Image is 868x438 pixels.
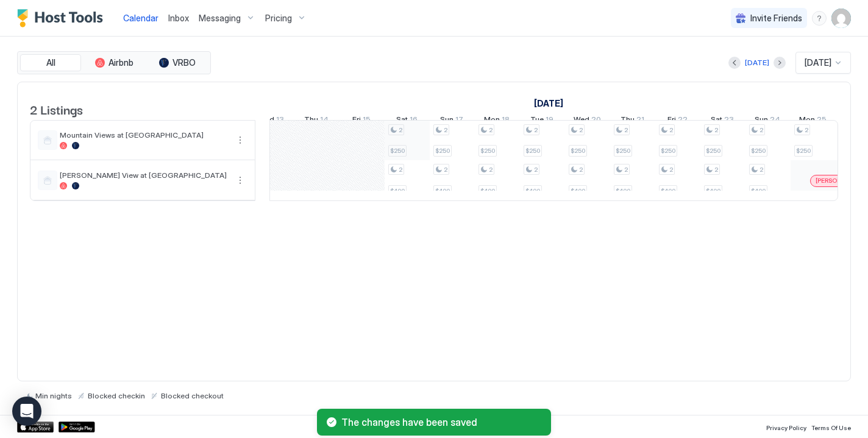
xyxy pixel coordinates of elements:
span: Sun [440,115,454,127]
span: 2 [714,166,718,174]
span: 2 [669,166,673,174]
span: 2 [624,166,628,174]
span: [PERSON_NAME] View at [GEOGRAPHIC_DATA] [60,171,228,180]
span: Blocked checkout [161,391,224,400]
span: $400 [525,187,540,195]
span: 20 [591,115,601,127]
span: 2 [669,126,673,134]
button: More options [233,173,247,188]
a: May 14, 2026 [301,112,332,130]
a: May 15, 2026 [349,112,374,130]
span: 2 [489,166,493,174]
button: More options [233,133,247,147]
span: Mon [799,115,815,127]
span: Sat [396,115,408,127]
button: Next month [774,57,786,69]
span: Thu [621,115,635,127]
span: $250 [525,147,540,155]
span: The changes have been saved [341,416,541,428]
span: $400 [751,187,766,195]
a: May 18, 2026 [481,112,513,130]
span: 2 [759,126,763,134]
span: 2 [714,126,718,134]
a: Calendar [123,12,158,24]
div: Open Intercom Messenger [12,397,41,426]
span: $400 [435,187,450,195]
span: 2 [399,126,402,134]
span: $400 [571,187,585,195]
div: [DATE] [745,57,769,68]
span: Tue [530,115,544,127]
button: All [20,54,81,71]
span: 2 [399,166,402,174]
span: 21 [636,115,644,127]
span: Fri [667,115,676,127]
span: 16 [410,115,418,127]
a: May 16, 2026 [393,112,421,130]
span: $250 [706,147,720,155]
div: menu [812,11,827,26]
span: 2 [444,126,447,134]
span: Fri [352,115,361,127]
span: [DATE] [805,57,831,68]
span: $400 [390,187,405,195]
span: 2 [444,166,447,174]
span: Blocked checkin [88,391,145,400]
span: 13 [276,115,284,127]
span: VRBO [173,57,196,68]
span: $400 [616,187,630,195]
span: $250 [571,147,585,155]
a: Inbox [168,12,189,24]
div: menu [233,133,247,147]
span: Messaging [199,13,241,24]
div: tab-group [17,51,211,74]
a: May 21, 2026 [617,112,647,130]
span: 25 [817,115,827,127]
span: All [46,57,55,68]
a: May 19, 2026 [527,112,557,130]
a: May 13, 2026 [255,112,287,130]
span: 2 [534,166,538,174]
span: $250 [661,147,675,155]
a: May 23, 2026 [708,112,737,130]
span: 2 [579,126,583,134]
a: May 20, 2026 [571,112,604,130]
span: 15 [363,115,371,127]
span: $250 [616,147,630,155]
span: Sat [711,115,722,127]
span: 2 Listings [30,100,83,118]
span: Pricing [265,13,292,24]
div: User profile [831,9,851,28]
span: Wed [574,115,589,127]
span: 2 [805,126,808,134]
a: May 24, 2026 [752,112,783,130]
div: menu [233,173,247,188]
a: May 17, 2026 [437,112,466,130]
span: [PERSON_NAME] [816,177,865,185]
span: 2 [579,166,583,174]
span: $400 [480,187,495,195]
span: 24 [770,115,780,127]
span: 17 [455,115,463,127]
button: [DATE] [743,55,771,70]
span: $250 [751,147,766,155]
a: Host Tools Logo [17,9,108,27]
span: 2 [489,126,493,134]
span: Min nights [35,391,72,400]
span: 2 [759,166,763,174]
span: Thu [304,115,318,127]
span: 18 [502,115,510,127]
span: $400 [661,187,675,195]
span: $250 [480,147,495,155]
span: Inbox [168,13,189,23]
button: Previous month [728,57,741,69]
span: $250 [390,147,405,155]
span: 2 [534,126,538,134]
span: 22 [678,115,688,127]
span: Calendar [123,13,158,23]
a: May 1, 2026 [531,94,566,112]
button: VRBO [147,54,208,71]
span: Invite Friends [750,13,802,24]
span: $250 [796,147,811,155]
